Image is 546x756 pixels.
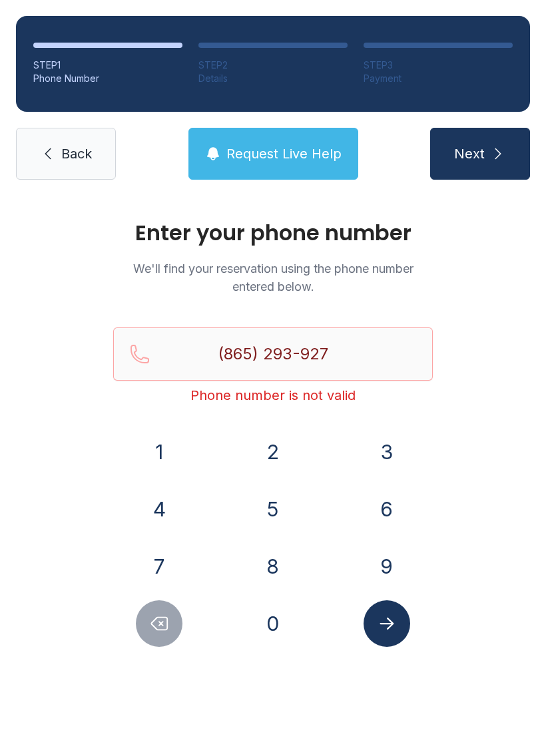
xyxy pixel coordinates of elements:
button: Delete number [136,600,182,647]
div: STEP 2 [198,59,348,72]
div: STEP 1 [33,59,182,72]
div: Phone number is not valid [113,386,433,405]
span: Request Live Help [226,144,342,163]
button: 7 [136,543,182,590]
span: Back [61,144,92,163]
button: Submit lookup form [364,600,410,647]
button: 9 [364,543,410,590]
input: Reservation phone number [113,327,433,381]
button: 1 [136,429,182,475]
div: STEP 3 [364,59,513,72]
button: 0 [250,600,296,647]
button: 4 [136,486,182,532]
div: Details [198,72,348,85]
button: 6 [364,486,410,532]
h1: Enter your phone number [113,222,433,244]
div: Payment [364,72,513,85]
button: 2 [250,429,296,475]
button: 3 [364,429,410,475]
button: 8 [250,543,296,590]
span: Next [454,144,485,163]
p: We'll find your reservation using the phone number entered below. [113,260,433,295]
button: 5 [250,486,296,532]
div: Phone Number [33,72,182,85]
